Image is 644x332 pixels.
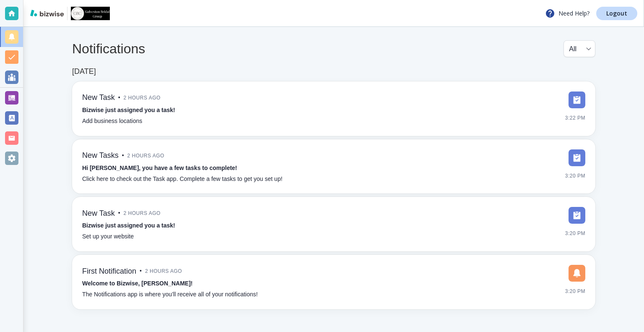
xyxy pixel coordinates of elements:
img: DashboardSidebarTasks.svg [569,149,585,166]
h6: New Tasks [82,151,119,160]
p: • [140,267,142,276]
span: 2 hours ago [145,265,182,277]
p: • [118,93,120,102]
p: Add business locations [82,117,142,126]
div: All [569,41,590,57]
a: New Task•2 hours agoBizwise just assigned you a task!Set up your website3:20 PM [72,197,595,251]
strong: Bizwise just assigned you a task! [82,107,175,113]
a: New Tasks•2 hours agoHi [PERSON_NAME], you have a few tasks to complete!Click here to check out t... [72,139,595,194]
img: bizwise [30,10,64,16]
h6: First Notification [82,267,136,276]
strong: Welcome to Bizwise, [PERSON_NAME]! [82,280,192,287]
h6: New Task [82,93,115,102]
p: Need Help? [545,8,589,18]
span: 2 hours ago [127,149,164,162]
p: Set up your website [82,232,134,241]
span: 3:20 PM [565,285,585,298]
h6: New Task [82,209,115,218]
span: 2 hours ago [124,91,161,104]
a: First Notification•2 hours agoWelcome to Bizwise, [PERSON_NAME]!The Notifications app is where yo... [72,255,595,309]
p: Logout [606,10,627,16]
h6: [DATE] [72,67,96,76]
span: 3:20 PM [565,170,585,182]
p: The Notifications app is where you’ll receive all of your notifications! [82,290,258,299]
img: Galveston Bridal Group [71,7,110,20]
img: DashboardSidebarNotification.svg [569,265,585,282]
p: Click here to check out the Task app. Complete a few tasks to get you set up! [82,175,283,184]
a: Logout [596,7,637,20]
p: • [118,209,120,218]
h4: Notifications [72,41,145,57]
img: DashboardSidebarTasks.svg [569,91,585,108]
a: New Task•2 hours agoBizwise just assigned you a task!Add business locations3:22 PM [72,81,595,136]
img: DashboardSidebarTasks.svg [569,207,585,224]
p: • [122,151,124,160]
span: 2 hours ago [124,207,161,220]
strong: Hi [PERSON_NAME], you have a few tasks to complete! [82,165,237,171]
span: 3:20 PM [565,227,585,240]
strong: Bizwise just assigned you a task! [82,222,175,229]
span: 3:22 PM [565,112,585,124]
